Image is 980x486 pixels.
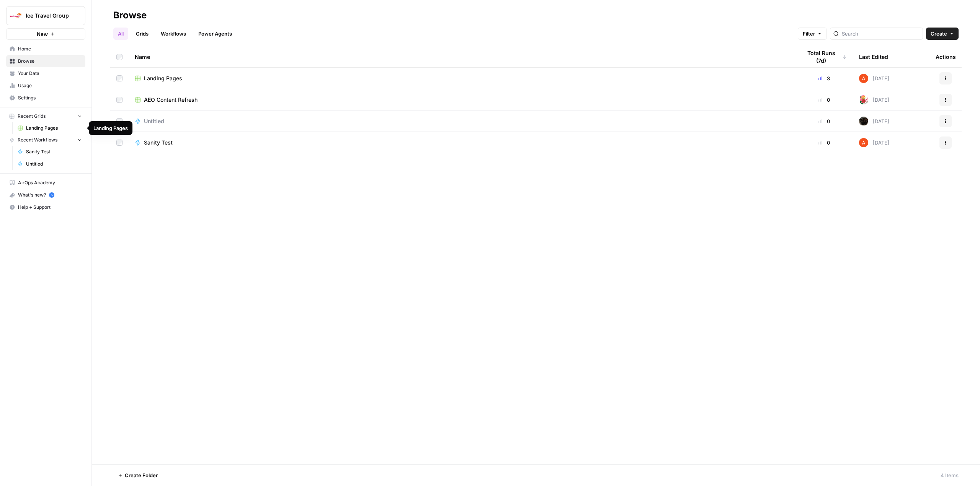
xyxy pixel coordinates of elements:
div: [DATE] [859,95,889,104]
span: Untitled [26,161,82,167]
a: Home [6,43,85,55]
button: Create [926,28,959,40]
a: Sanity Test [135,139,789,146]
input: Search [842,30,920,37]
span: Sanity Test [144,139,173,146]
div: [DATE] [859,117,889,126]
button: Help + Support [6,201,85,213]
span: Browse [18,58,82,65]
div: 3 [802,75,847,82]
img: Ice Travel Group Logo [9,9,23,23]
a: Grids [131,28,153,40]
a: Untitled [14,158,85,170]
img: cje7zb9ux0f2nqyv5qqgv3u0jxek [859,138,868,147]
button: Recent Workflows [6,134,85,146]
a: 5 [49,192,54,198]
span: Help + Support [18,204,82,211]
span: Sanity Test [26,148,82,155]
span: Home [18,46,82,52]
a: Landing Pages [135,75,789,82]
div: [DATE] [859,138,889,147]
a: Power Agents [194,28,237,40]
span: Recent Grids [18,113,46,120]
span: Landing Pages [26,125,82,132]
a: Untitled [135,117,789,125]
img: cje7zb9ux0f2nqyv5qqgv3u0jxek [859,74,868,83]
div: Name [135,46,789,67]
div: 0 [802,139,847,146]
div: Total Runs (7d) [802,46,847,67]
a: Usage [6,80,85,92]
button: Recent Grids [6,111,85,122]
div: Last Edited [859,46,888,67]
button: What's new? 5 [6,189,85,201]
span: Create [931,30,947,37]
button: Filter [798,28,827,40]
div: What's new? [7,189,85,201]
a: Settings [6,92,85,104]
div: Landing Pages [93,124,128,132]
span: Create Folder [125,471,158,479]
a: Sanity Test [14,146,85,158]
div: [DATE] [859,74,889,83]
span: AirOps Academy [18,179,82,186]
div: Actions [936,46,956,67]
img: bumscs0cojt2iwgacae5uv0980n9 [859,95,868,104]
text: 5 [51,193,52,197]
span: New [37,30,48,38]
a: AEO Content Refresh [135,96,789,104]
a: All [113,28,128,40]
a: Landing Pages [14,122,85,134]
button: Workspace: Ice Travel Group [6,6,85,25]
span: Untitled [144,117,164,125]
span: Filter [803,30,815,37]
a: AirOps Academy [6,177,85,189]
span: Ice Travel Group [26,12,72,20]
span: AEO Content Refresh [144,96,198,104]
div: Browse [113,9,147,21]
div: 4 Items [941,471,959,479]
img: a7wp29i4q9fg250eipuu1edzbiqn [859,117,868,126]
div: 0 [802,96,847,104]
a: Workflows [156,28,191,40]
div: 0 [802,117,847,125]
button: Create Folder [113,469,162,481]
span: Recent Workflows [18,137,57,143]
span: Landing Pages [144,75,182,82]
span: Usage [18,82,82,89]
span: Your Data [18,70,82,77]
button: New [6,28,85,40]
a: Your Data [6,67,85,80]
a: Browse [6,55,85,67]
span: Settings [18,94,82,101]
